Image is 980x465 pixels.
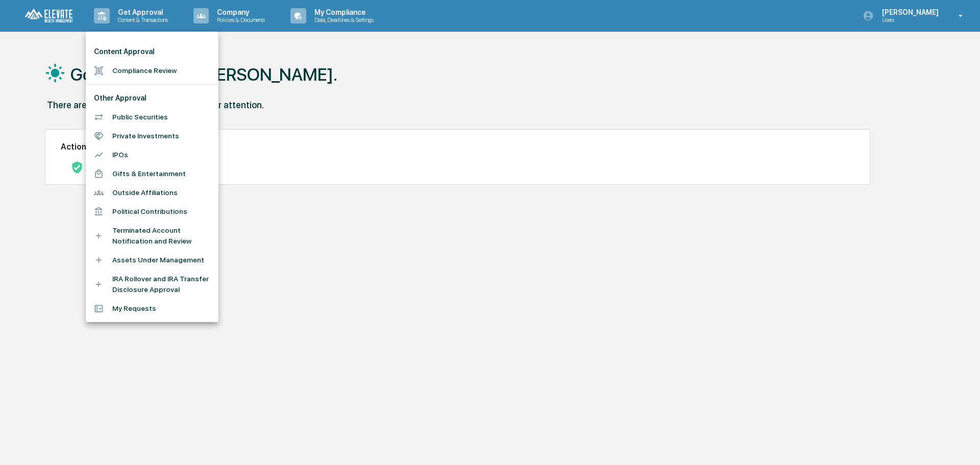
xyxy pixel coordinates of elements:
[86,202,218,221] li: Political Contributions
[86,61,218,80] li: Compliance Review
[947,431,975,459] iframe: Open customer support
[86,89,218,108] li: Other Approval
[86,127,218,145] li: Private Investments
[86,183,218,202] li: Outside Affiliations
[86,299,218,318] li: My Requests
[86,221,218,251] li: Terminated Account Notification and Review
[86,108,218,127] li: Public Securities
[86,42,218,61] li: Content Approval
[86,145,218,164] li: IPOs
[86,251,218,270] li: Assets Under Management
[86,270,218,299] li: IRA Rollover and IRA Transfer Disclosure Approval
[86,164,218,183] li: Gifts & Entertainment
